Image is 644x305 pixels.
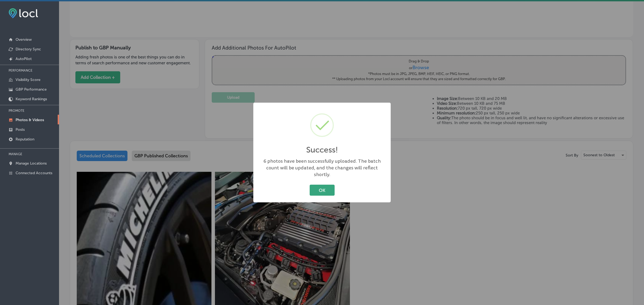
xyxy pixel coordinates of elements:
p: Keyword Rankings [16,97,47,101]
p: Photos & Videos [16,118,44,122]
p: GBP Performance [16,87,47,92]
p: Visibility Score [16,77,41,82]
p: AutoPilot [16,57,32,61]
p: Directory Sync [16,47,41,51]
p: Connected Accounts [16,171,52,175]
div: 6 photos have been successfully uploaded. The batch count will be updated, and the changes will r... [259,158,385,178]
button: OK [310,185,335,196]
p: Posts [16,127,25,132]
h2: Success! [306,145,338,155]
p: Manage Locations [16,161,47,166]
p: Overview [16,37,32,42]
p: Reputation [16,137,34,142]
img: fda3e92497d09a02dc62c9cd864e3231.png [9,8,38,18]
